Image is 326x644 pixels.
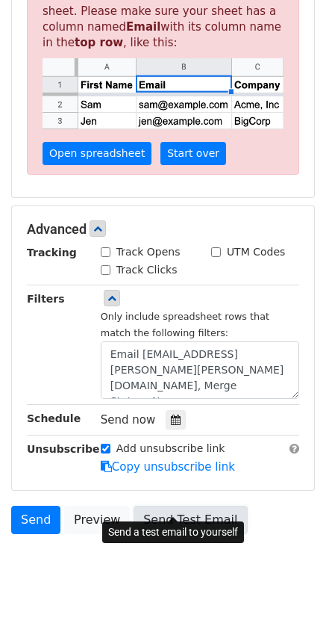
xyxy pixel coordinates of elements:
strong: Tracking [27,247,77,258]
label: Track Clicks [116,262,178,278]
a: Start over [160,142,226,165]
a: Send [11,506,60,534]
label: Add unsubscribe link [116,441,225,456]
label: Track Opens [116,244,181,260]
small: Only include spreadsheet rows that match the following filters: [101,311,269,339]
iframe: Chat Widget [251,572,326,644]
a: Send Test Email [134,506,247,534]
a: Open spreadsheet [43,142,151,165]
strong: Schedule [27,412,81,424]
strong: Email [126,20,160,34]
label: UTM Codes [227,244,285,260]
strong: Unsubscribe [27,443,100,455]
span: Send now [101,413,156,427]
a: Preview [64,506,130,534]
a: Copy unsubscribe link [101,460,235,474]
strong: Filters [27,293,65,305]
div: Send a test email to yourself [102,521,244,543]
img: google_sheets_email_column-fe0440d1484b1afe603fdd0efe349d91248b687ca341fa437c667602712cb9b1.png [43,58,283,129]
strong: top row [75,36,123,49]
h5: Advanced [27,221,299,238]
